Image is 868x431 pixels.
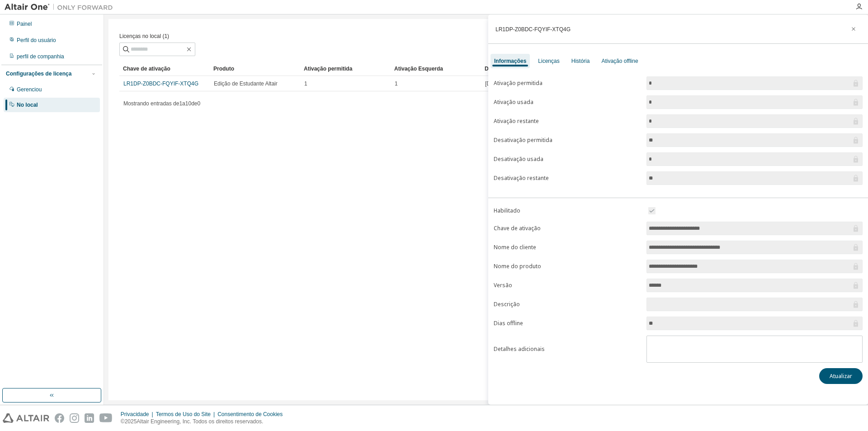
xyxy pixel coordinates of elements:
font: 1 [304,81,307,87]
font: Atualizar [830,372,852,380]
font: Gerenciou [17,86,42,93]
font: Data de criação [485,66,525,72]
button: Atualizar [819,368,863,384]
font: Perfil do usuário [17,37,56,43]
font: Ativação permitida [304,66,352,72]
font: Consentimento de Cookies [217,411,283,417]
font: perfil de companhia [17,53,64,60]
font: 1 [395,81,398,87]
font: Nome do cliente [494,243,536,251]
font: Configurações de licença [6,71,71,77]
img: altair_logo.svg [3,413,49,423]
font: Chave de ativação [494,224,541,232]
font: Ativação restante [494,117,539,125]
font: de [191,100,197,107]
font: 10 [185,100,191,107]
font: 2025 [125,418,137,425]
font: História [571,58,590,64]
font: Habilitado [494,207,520,214]
font: Edição de Estudante Altair [214,81,278,87]
font: Dias offline [494,319,523,327]
font: Privacidade [121,411,149,417]
font: Mostrando entradas de [123,100,179,107]
font: © [121,418,125,425]
font: Desativação permitida [494,136,552,144]
font: Ativação Esquerda [394,66,443,72]
font: Ativação permitida [494,79,542,87]
img: Altair Um [5,3,118,12]
font: Detalhes adicionais [494,345,545,353]
font: Chave de ativação [123,66,170,72]
font: Informações [494,58,526,64]
font: Licenças [538,58,559,64]
font: Produto [213,66,234,72]
font: Nome do produto [494,262,541,270]
img: facebook.svg [55,413,64,423]
font: No local [17,102,38,108]
font: Desativação restante [494,174,549,182]
font: Desativação usada [494,155,543,163]
font: Licenças no local (1) [119,33,169,39]
font: Descrição [494,300,520,308]
img: instagram.svg [70,413,79,423]
font: a [182,100,185,107]
font: LR1DP-Z0BDC-FQYIF-XTQ4G [495,26,571,33]
font: Ativação usada [494,98,533,106]
font: 0 [198,100,201,107]
font: Termos de Uso do Site [156,411,211,417]
font: [DATE] 18:58:51 [485,81,525,87]
img: youtube.svg [99,413,113,423]
font: Painel [17,21,32,27]
font: Ativação offline [601,58,638,64]
img: linkedin.svg [85,413,94,423]
font: Versão [494,281,512,289]
font: LR1DP-Z0BDC-FQYIF-XTQ4G [123,81,198,87]
font: 1 [179,100,182,107]
font: Altair Engineering, Inc. Todos os direitos reservados. [137,418,263,425]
